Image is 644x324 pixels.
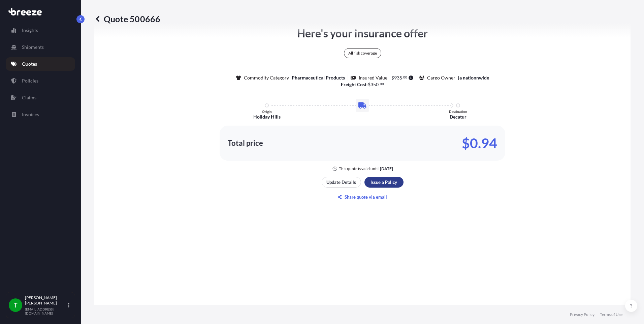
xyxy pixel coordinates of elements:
p: Quotes [22,61,37,67]
p: Destination [449,109,467,114]
p: Pharmaceutical Products [292,74,345,81]
a: Terms of Use [600,312,622,317]
p: [DATE] [380,166,393,171]
p: Decatur [450,114,466,120]
p: ja nationnwide [458,74,489,81]
p: Claims [22,94,36,101]
span: T [14,302,18,309]
span: $ [368,82,371,87]
a: Shipments [6,40,75,54]
p: Invoices [22,111,39,118]
p: Quote 500666 [94,13,160,24]
p: [PERSON_NAME] [PERSON_NAME] [25,295,67,306]
div: All risk coverage [344,48,381,58]
a: Policies [6,74,75,88]
p: Share quote via email [345,194,387,200]
p: $0.94 [462,138,497,149]
span: 350 [371,82,379,87]
p: [EMAIL_ADDRESS][DOMAIN_NAME] [25,307,67,315]
b: Freight Cost [341,82,366,87]
p: : [341,81,384,88]
a: Quotes [6,57,75,71]
a: Claims [6,91,75,104]
p: Policies [22,77,38,84]
span: 935 [394,75,402,80]
span: 00 [380,83,384,85]
a: Privacy Policy [570,312,594,317]
p: Cargo Owner [427,74,455,81]
button: Update Details [322,177,361,188]
span: $ [391,75,394,80]
span: . [402,76,403,78]
button: Issue a Policy [364,177,404,188]
p: Total price [228,140,263,147]
p: Insights [22,27,38,34]
p: This quote is valid until [339,166,379,171]
button: Share quote via email [322,192,404,202]
a: Invoices [6,108,75,121]
p: Issue a Policy [371,179,397,186]
p: Shipments [22,44,44,51]
p: Insured Value [359,74,387,81]
p: Update Details [326,179,356,186]
span: 00 [403,76,407,78]
a: Insights [6,24,75,37]
p: Commodity Category [244,74,289,81]
span: . [379,83,380,85]
p: Origin [262,109,272,114]
p: Holiday Hills [253,114,281,120]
